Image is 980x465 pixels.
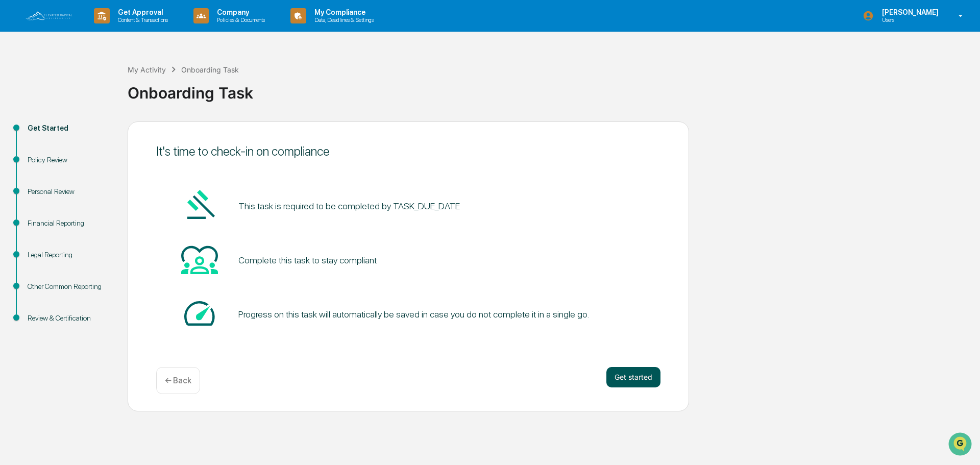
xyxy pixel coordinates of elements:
p: Get Approval [110,8,173,16]
div: Complete this task to stay compliant [238,255,377,265]
div: 🖐️ [10,130,18,138]
div: Financial Reporting [28,218,111,229]
div: Onboarding Task [181,65,239,74]
span: Pylon [102,173,124,181]
p: ← Back [165,376,191,385]
img: Speed-dial [181,295,218,332]
iframe: Open customer support [947,431,975,459]
img: Heart [181,241,218,278]
p: Company [209,8,270,16]
p: [PERSON_NAME] [874,8,944,16]
p: Policies & Documents [209,16,270,23]
button: Start new chat [174,81,186,93]
button: Get started [606,367,660,387]
img: 1746055101610-c473b297-6a78-478c-a979-82029cc54cd1 [10,78,29,96]
p: My Compliance [306,8,379,16]
a: 🔎Data Lookup [6,144,68,162]
img: Gavel [181,187,218,224]
div: Start new chat [35,78,167,88]
img: logo [24,10,73,21]
div: Other Common Reporting [28,281,111,292]
div: Review & Certification [28,313,111,324]
p: How can we help? [10,21,186,38]
div: My Activity [128,65,166,74]
a: 🖐️Preclearance [6,125,70,143]
p: Users [874,16,944,23]
p: Content & Transactions [110,16,173,23]
div: We're available if you need us! [35,88,129,96]
div: It's time to check-in on compliance [156,144,660,159]
p: Data, Deadlines & Settings [306,16,379,23]
div: Get Started [28,123,111,134]
pre: This task is required to be completed by TASK_DUE_DATE [238,199,460,213]
span: Data Lookup [20,148,64,158]
div: Personal Review [28,186,111,197]
div: 🔎 [10,149,18,157]
a: Powered byPylon [72,173,124,181]
div: Policy Review [28,155,111,165]
span: Attestations [84,129,127,139]
div: Onboarding Task [128,76,975,102]
div: 🗄️ [74,130,82,138]
span: Preclearance [20,129,66,139]
div: Legal Reporting [28,250,111,260]
a: 🗄️Attestations [70,125,131,143]
div: Progress on this task will automatically be saved in case you do not complete it in a single go. [238,309,589,320]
